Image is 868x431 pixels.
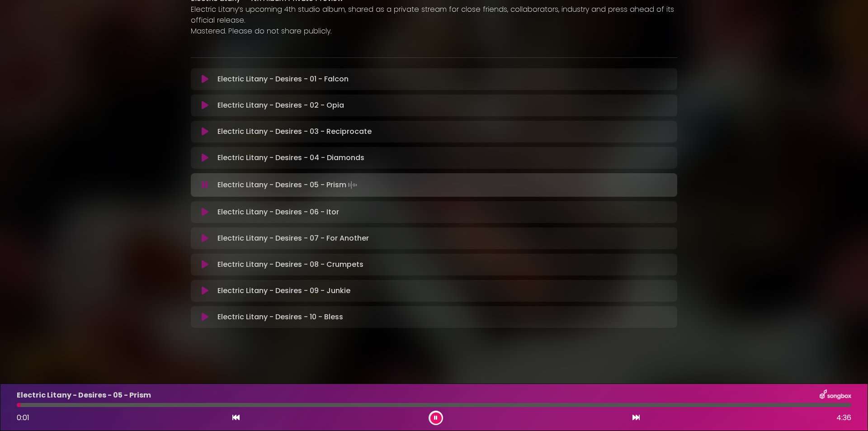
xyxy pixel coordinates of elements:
p: Electric Litany’s upcoming 4th studio album, shared as a private stream for close friends, collab... [191,4,677,26]
p: Electric Litany - Desires - 01 - Falcon [217,74,349,85]
p: Electric Litany - Desires - 10 - Bless [217,312,343,322]
p: Electric Litany - Desires - 04 - Diamonds [217,152,364,163]
p: Electric Litany - Desires - 07 - For Another [217,233,369,244]
p: Electric Litany - Desires - 08 - Crumpets [217,259,363,270]
p: Electric Litany - Desires - 03 - Reciprocate [217,126,372,137]
p: Electric Litany - Desires - 05 - Prism [217,179,359,191]
img: waveform4.gif [346,179,359,191]
p: Electric Litany - Desires - 06 - Itor [217,207,339,218]
p: Electric Litany - Desires - 02 - Opia [217,100,344,111]
p: Mastered. Please do not share publicly. [191,26,677,37]
p: Electric Litany - Desires - 09 - Junkie [217,285,350,296]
